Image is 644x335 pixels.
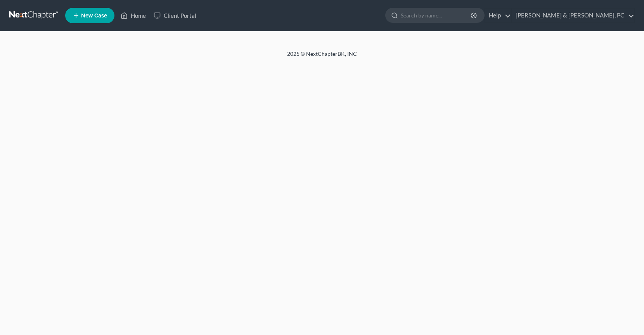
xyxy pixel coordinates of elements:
[512,9,634,22] a: [PERSON_NAME] & [PERSON_NAME], PC
[150,9,200,22] a: Client Portal
[117,9,150,22] a: Home
[485,9,511,22] a: Help
[401,8,472,22] input: Search by name...
[101,50,543,64] div: 2025 © NextChapterBK, INC
[81,13,107,19] span: New Case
